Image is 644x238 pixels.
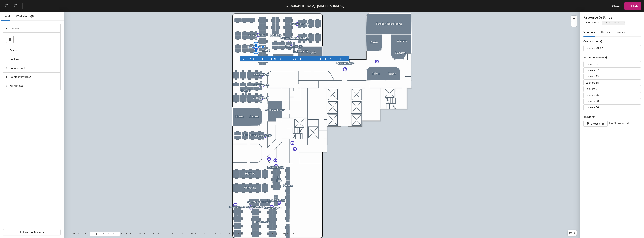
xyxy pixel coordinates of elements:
[289,56,349,61] button: Duplicate
[591,122,604,125] span: Choose file
[3,229,61,235] button: Custom Resource
[5,76,8,78] span: collapsed
[5,85,8,87] span: collapsed
[5,4,9,8] span: undo
[240,56,289,61] button: Ungroup
[583,45,641,51] input: Unknown Lockers
[583,61,641,67] input: Unknown Lockers
[5,67,8,69] span: collapsed
[243,57,286,60] span: Ungroup
[12,2,19,10] button: Redo (⌘ + ⇧ + Z)
[284,4,344,8] div: [GEOGRAPHIC_DATA], [STREET_ADDRESS]
[602,21,643,25] span: Lockers
[624,2,641,10] button: Publish
[583,15,625,20] h4: Resource Settings
[10,73,58,81] span: Points of Interest
[10,81,58,90] span: Furnishings
[583,56,607,59] div: Resource Names
[10,64,58,72] span: Parking Spots
[583,74,641,80] input: Unknown Lockers
[583,104,641,110] input: Unknown Lockers
[583,21,601,24] span: Lockers 50-57
[583,40,603,43] div: Group Name
[583,115,595,119] div: Image
[16,15,35,18] span: Work Areas (0)
[583,80,641,86] input: Unknown Lockers
[5,58,8,60] span: collapsed
[601,31,610,34] span: Details
[583,86,641,92] input: Unknown Lockers
[3,2,10,10] button: Undo (⌘ + Z)
[583,67,641,73] input: Unknown Lockers
[583,92,641,98] input: Unknown Lockers
[292,57,346,60] span: Duplicate
[637,19,639,22] span: close
[10,24,58,32] span: Spaces
[568,230,577,236] button: Help
[5,49,8,52] span: collapsed
[609,122,629,126] span: No file selected
[612,4,620,8] span: Close
[583,98,641,104] input: Unknown Lockers
[23,231,45,234] span: Custom Resource
[609,2,623,10] button: Close
[10,46,58,55] span: Desks
[10,55,58,64] span: Lockers
[1,15,10,18] span: Layout
[583,121,608,127] button: Choose file
[616,31,625,34] span: Policies
[631,19,633,22] span: more
[628,4,638,8] span: Publish
[5,27,8,29] span: expanded
[583,31,595,34] span: Summary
